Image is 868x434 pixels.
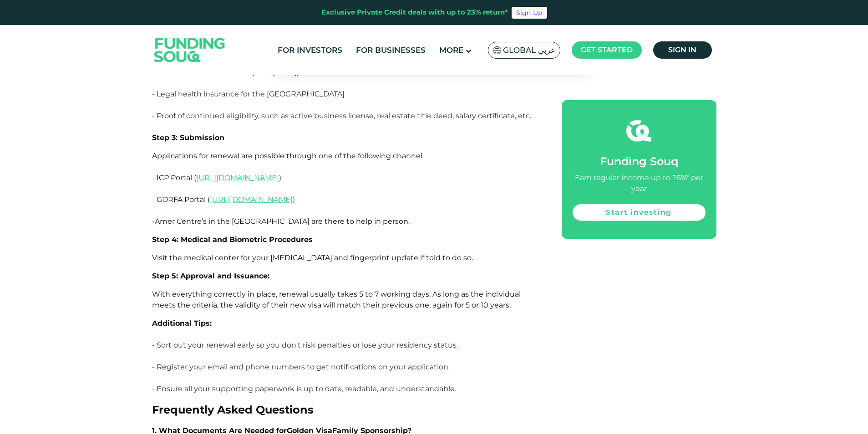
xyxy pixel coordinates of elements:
[152,173,196,182] span: - ICP Portal (
[354,43,428,58] a: For Businesses
[152,195,295,204] span: )
[152,133,224,142] span: Step 3: Submission
[152,403,314,416] span: Frequently Asked Questions
[503,45,555,56] span: Global عربي
[512,7,547,19] a: Sign Up
[152,217,155,226] span: -
[152,173,281,182] span: )
[152,67,541,89] p: - Medical fitness certificate (valid [DATE]).
[493,46,501,54] img: SA Flag
[152,362,541,384] p: - Register your email and phone numbers to get notifications on your application.
[152,290,521,309] span: With everything correctly in place, renewal usually takes 5 to 7 working days. As long as the ind...
[668,45,696,54] span: Sign in
[275,43,345,58] a: For Investors
[155,217,410,226] span: Amer Centre’s in the [GEOGRAPHIC_DATA] are there to help in person.
[439,45,463,55] span: More
[321,7,508,18] div: Exclusive Private Credit deals with up to 23% return*
[196,173,279,182] a: [URL][DOMAIN_NAME]
[152,89,541,111] p: - Legal health insurance for the [GEOGRAPHIC_DATA]
[152,319,212,328] span: Additional Tips:
[653,41,712,59] a: Sign in
[152,384,541,394] p: - Ensure all your supporting paperwork is up to date, readable, and understandable.
[152,253,473,262] span: Visit the medical center for your [MEDICAL_DATA] and fingerprint update if told to do so.
[581,45,633,54] span: Get started
[600,155,678,168] span: Funding Souq
[573,172,706,194] div: Earn regular income up to 26%* per year
[573,204,706,221] a: Start investing
[152,195,210,204] span: - GDRFA Portal (
[210,195,293,204] a: [URL][DOMAIN_NAME]
[152,235,313,244] span: Step 4: Medical and Biometric Procedures
[626,118,651,143] img: fsicon
[152,340,541,362] p: - Sort out your renewal early so you don't risk penalties or lose your residency status.
[145,27,234,73] img: Logo
[152,151,422,160] span: Applications for renewal are possible through one of the following channel
[152,111,541,143] p: - Proof of continued eligibility, such as active business license, real estate title deed, salary...
[152,272,269,280] span: Step 5: Approval and Issuance:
